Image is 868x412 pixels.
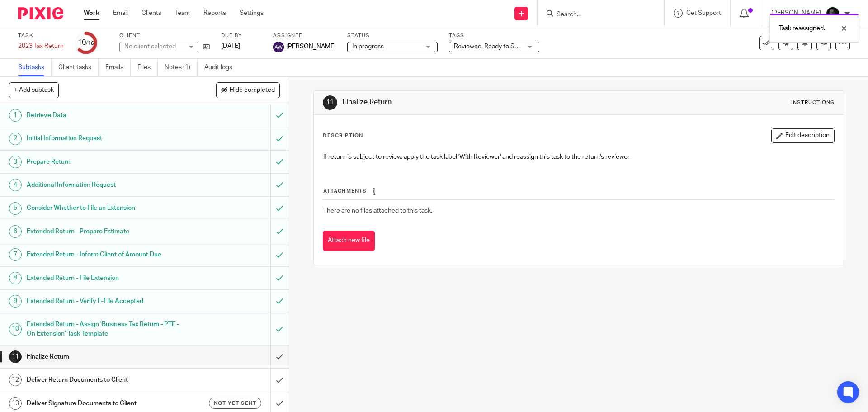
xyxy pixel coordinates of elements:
[323,152,834,161] p: If return is subject to review, apply the task label 'With Reviewer' and reassign this task to th...
[27,178,183,192] h1: Additional Information Request
[9,350,22,363] div: 11
[137,59,158,76] a: Files
[323,95,337,110] div: 11
[9,82,59,98] button: + Add subtask
[323,231,375,251] button: Attach new file
[9,397,22,410] div: 13
[27,350,183,364] h1: Finalize Return
[113,9,128,18] a: Email
[18,7,63,19] img: Pixie
[58,59,99,76] a: Client tasks
[165,59,198,76] a: Notes (1)
[204,59,239,76] a: Audit logs
[273,42,284,52] img: svg%3E
[18,59,52,76] a: Subtasks
[27,373,183,387] h1: Deliver Return Documents to Client
[27,397,183,410] h1: Deliver Signature Documents to Client
[9,202,22,215] div: 5
[323,208,432,214] span: There are no files attached to this task.
[175,9,190,18] a: Team
[323,132,363,139] p: Description
[9,374,22,386] div: 12
[9,179,22,191] div: 4
[84,9,99,18] a: Work
[286,42,336,51] span: [PERSON_NAME]
[347,32,438,39] label: Status
[124,42,183,51] div: No client selected
[119,32,210,39] label: Client
[214,399,256,407] span: Not yet sent
[230,87,275,94] span: Hide completed
[9,225,22,238] div: 6
[27,271,183,285] h1: Extended Return - File Extension
[18,42,64,51] div: 2023 Tax Return
[454,43,535,50] span: Reviewed, Ready to Send + 1
[791,99,835,106] div: Instructions
[86,41,94,46] small: /16
[9,295,22,308] div: 9
[27,155,183,169] h1: Prepare Return
[323,189,367,194] span: Attachments
[221,32,262,39] label: Due by
[273,32,336,39] label: Assignee
[240,9,264,18] a: Settings
[203,9,226,18] a: Reports
[342,98,598,107] h1: Finalize Return
[216,82,280,98] button: Hide completed
[779,24,825,33] p: Task reassigned.
[9,272,22,284] div: 8
[78,38,94,48] div: 10
[9,323,22,336] div: 10
[27,132,183,145] h1: Initial Information Request
[142,9,161,18] a: Clients
[27,201,183,215] h1: Consider Whether to File an Extension
[9,248,22,261] div: 7
[27,248,183,261] h1: Extended Return - Inform Client of Amount Due
[27,317,183,341] h1: Extended Return - Assign 'Business Tax Return - PTE - On Extension' Task Template
[9,156,22,168] div: 3
[27,294,183,308] h1: Extended Return - Verify E-File Accepted
[18,32,64,39] label: Task
[9,133,22,145] div: 2
[826,6,840,21] img: Chris.jpg
[352,43,384,50] span: In progress
[9,109,22,122] div: 1
[27,109,183,122] h1: Retrieve Data
[771,128,835,143] button: Edit description
[221,43,240,49] span: [DATE]
[105,59,131,76] a: Emails
[27,225,183,238] h1: Extended Return - Prepare Estimate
